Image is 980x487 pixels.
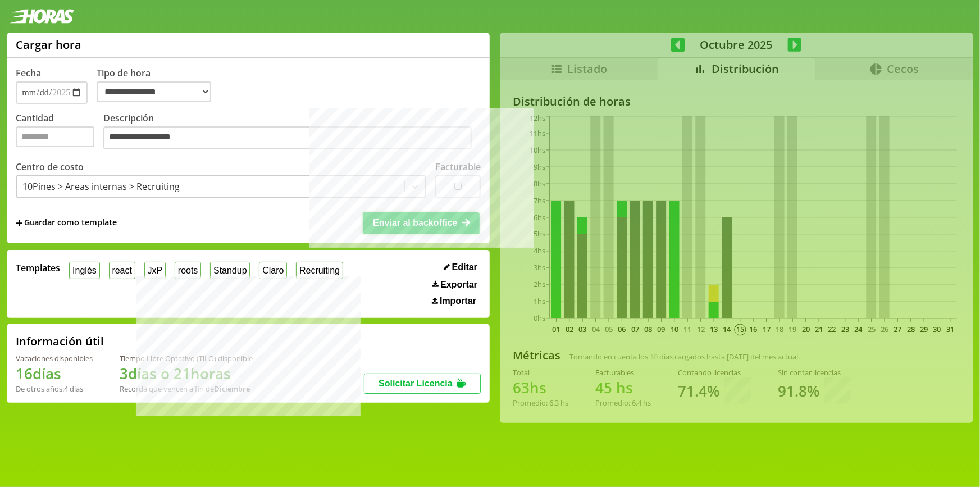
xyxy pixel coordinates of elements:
div: Vacaciones disponibles [16,353,93,363]
button: Exportar [429,279,481,290]
label: Cantidad [16,112,103,153]
button: Recruiting [296,262,343,279]
span: Exportar [440,280,477,290]
h1: 16 días [16,363,93,384]
div: De otros años: 4 días [16,384,93,394]
label: Facturable [435,161,481,173]
span: Solicitar Licencia [379,379,453,388]
div: 10Pines > Areas internas > Recruiting [22,180,180,193]
div: Recordá que vencen a fin de [120,384,253,394]
img: logotipo [9,9,74,24]
span: +Guardar como template [16,217,117,229]
button: roots [175,262,201,279]
textarea: Descripción [103,126,472,150]
button: JxP [144,262,166,279]
h1: 3 días o 21 horas [120,363,253,384]
button: Solicitar Licencia [364,374,481,394]
label: Tipo de hora [97,67,220,104]
span: Templates [16,262,60,274]
label: Fecha [16,67,41,79]
span: Importar [440,296,476,306]
button: react [109,262,135,279]
button: Claro [259,262,287,279]
button: Editar [440,262,481,273]
input: Cantidad [16,126,94,147]
h1: Cargar hora [16,37,81,52]
button: Inglés [69,262,99,279]
div: Tiempo Libre Optativo (TiLO) disponible [120,353,253,363]
button: Enviar al backoffice [363,212,480,234]
button: Standup [210,262,250,279]
b: Diciembre [214,384,250,394]
h2: Información útil [16,334,104,349]
span: Editar [452,262,477,272]
label: Centro de costo [16,161,84,173]
label: Descripción [103,112,481,153]
select: Tipo de hora [97,81,211,102]
span: + [16,217,22,229]
span: Enviar al backoffice [373,218,457,227]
